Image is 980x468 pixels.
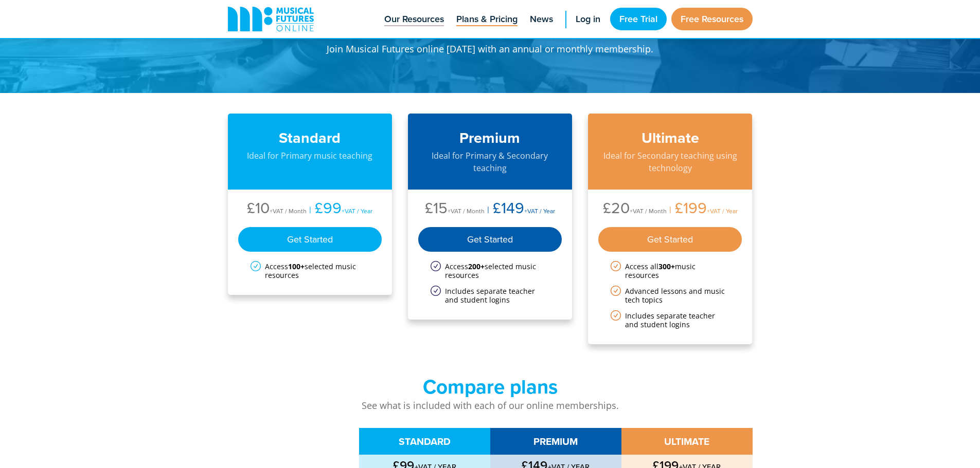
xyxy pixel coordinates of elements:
li: £199 [667,200,738,219]
strong: 300+ [658,261,675,271]
h2: Compare plans [228,375,753,399]
strong: 100+ [288,261,305,271]
div: Get Started [418,227,562,252]
li: Access all music resources [611,262,730,279]
p: Join Musical Futures online [DATE] with an annual or monthly membership. [290,36,691,67]
li: Includes separate teacher and student logins [431,287,550,304]
li: £99 [307,200,372,219]
span: News [530,12,553,26]
h3: Ultimate [598,129,742,147]
th: STANDARD [359,428,490,455]
span: Plans & Pricing [456,12,518,26]
span: +VAT / Month [270,207,307,215]
li: £15 [425,200,485,219]
strong: 200+ [468,261,485,271]
p: Ideal for Secondary teaching using technology [598,149,742,174]
h3: Premium [418,129,562,147]
li: Advanced lessons and music tech topics [611,287,730,304]
li: Includes separate teacher and student logins [611,311,730,329]
span: Our Resources [384,12,444,26]
th: ULTIMATE [621,428,753,455]
a: Free Resources [671,8,753,30]
li: £10 [247,200,307,219]
a: Free Trial [610,8,667,30]
p: Ideal for Primary music teaching [238,149,382,162]
span: +VAT / Month [630,207,667,215]
p: Ideal for Primary & Secondary teaching [418,149,562,174]
span: +VAT / Year [524,207,555,215]
div: Get Started [238,227,382,252]
span: +VAT / Month [448,207,485,215]
li: £20 [603,200,667,219]
span: Log in [576,12,600,26]
span: +VAT / Year [707,207,738,215]
li: £149 [485,200,555,219]
span: +VAT / Year [342,207,372,215]
li: Access selected music resources [431,262,550,279]
li: Access selected music resources [251,262,370,279]
th: PREMIUM [490,428,621,455]
div: Get Started [598,227,742,252]
h3: Standard [238,129,382,147]
p: See what is included with each of our online memberships. [228,399,753,413]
